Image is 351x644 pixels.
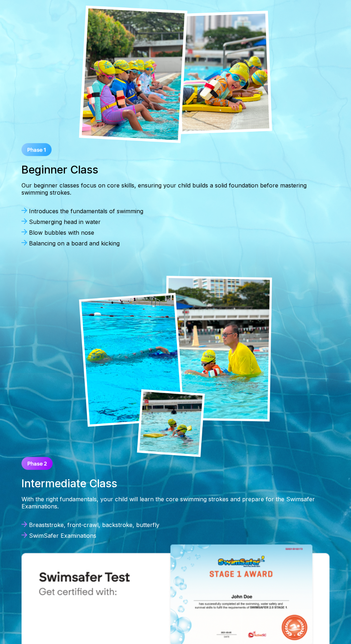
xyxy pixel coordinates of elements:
[21,457,53,470] img: Phase 2
[21,218,27,224] img: Arrow
[79,275,272,457] img: coach teaching a kid's swimming lesson in Singapore
[21,163,330,176] h3: Beginner Class
[21,208,330,215] div: Introduces the fundamentals of swimming
[21,477,330,490] h3: Intermediate Class
[21,218,330,225] div: Submerging head in water
[21,229,27,235] img: Arrow
[21,208,27,213] img: Arrow
[21,496,330,510] div: With the right fundamentals, your child will learn the core swimming strokes and prepare for the ...
[79,5,272,143] img: children participating in a swimming class for kids
[21,532,330,539] div: SwimSafer Examinations
[21,229,330,236] div: Blow bubbles with nose
[21,240,330,247] div: Balancing on a board and kicking
[21,240,27,245] img: Arrow
[21,521,330,528] div: Breaststroke, front-crawl, backstroke, butterfly
[21,521,27,527] img: Arrow
[21,532,27,538] img: Arrow
[21,182,330,196] div: Our beginner classes focus on core skills, ensuring your child builds a solid foundation before m...
[21,143,52,156] img: Phase 1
